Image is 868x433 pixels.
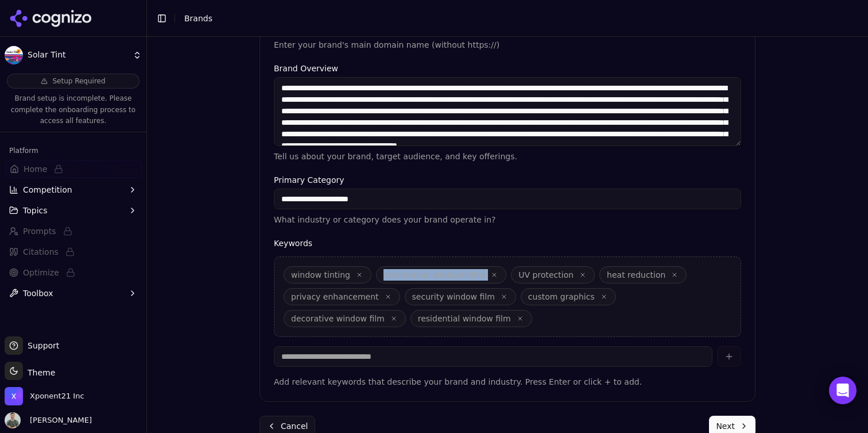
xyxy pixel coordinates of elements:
[5,201,142,220] button: Topics
[274,176,741,184] label: Primary Category
[412,291,495,302] span: security window film
[5,46,23,64] img: Solar Tint
[52,76,105,86] span: Setup Required
[5,387,84,405] button: Open organization switcher
[23,340,59,351] span: Support
[5,387,23,405] img: Xponent21 Inc
[23,288,53,299] span: Toolbox
[23,225,56,237] span: Prompts
[184,13,212,24] nav: breadcrumb
[24,163,47,175] span: Home
[23,267,59,278] span: Optimize
[23,246,59,258] span: Citations
[23,205,48,216] span: Topics
[5,412,92,428] button: Open user button
[274,376,741,388] p: Add relevant keywords that describe your brand and industry. Press Enter or click + to add.
[383,269,485,281] span: commercial window films
[23,184,72,196] span: Competition
[5,284,142,302] button: Toolbox
[274,151,741,162] p: Tell us about your brand, target audience, and key offerings.
[274,214,741,225] p: What industry or category does your brand operate in?
[184,14,212,23] span: Brands
[274,64,741,72] label: Brand Overview
[5,141,142,160] div: Platform
[291,313,385,324] span: decorative window film
[28,50,128,60] span: Solar Tint
[607,269,665,281] span: heat reduction
[291,269,350,281] span: window tinting
[518,269,573,281] span: UV protection
[418,313,511,324] span: residential window film
[274,239,741,247] label: Keywords
[23,368,55,377] span: Theme
[5,412,21,428] img: Chuck McCarthy
[829,377,857,404] div: Open Intercom Messenger
[274,39,741,51] p: Enter your brand's main domain name (without https://)
[291,291,379,302] span: privacy enhancement
[30,391,84,401] span: Xponent21 Inc
[7,93,139,127] p: Brand setup is incomplete. Please complete the onboarding process to access all features.
[528,291,595,302] span: custom graphics
[25,415,92,426] span: [PERSON_NAME]
[5,181,142,199] button: Competition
